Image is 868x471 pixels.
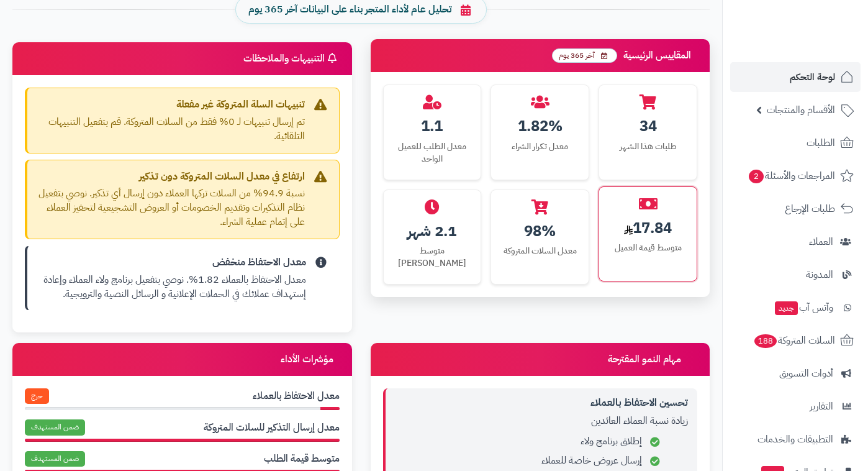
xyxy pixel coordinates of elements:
h3: مهام النمو المقترحة [608,354,697,365]
h3: المقاييس الرئيسية [552,48,697,63]
div: متوسط قيمة العميل [608,242,687,254]
span: الأقسام والمنتجات [767,101,835,119]
span: متوسط قيمة الطلب [264,452,340,466]
strong: معدل الاحتفاظ منخفض [37,255,306,270]
a: الطلبات [730,128,861,158]
div: 1.82% [500,116,579,137]
span: التطبيقات والخدمات [757,431,833,448]
span: ضمن المستهدف [25,451,85,467]
span: السلات المتروكة [753,332,835,349]
span: وآتس آب [774,299,833,316]
span: آخر 365 يوم [552,48,617,63]
span: المدونة [806,266,833,283]
div: 17.84 [608,217,687,239]
span: طلبات الإرجاع [785,200,835,217]
strong: تنبيهات السلة المتروكة غير مفعلة [37,98,305,112]
span: معدل الاحتفاظ بالعملاء [253,389,340,403]
a: التطبيقات والخدمات [730,424,861,454]
img: logo-2.png [784,22,856,48]
div: معدل السلات المتروكة [500,245,579,257]
div: 97.5% / 60% [25,439,340,442]
a: العملاء [730,227,861,257]
div: متوسط [PERSON_NAME] [393,245,472,270]
a: لوحة التحكم [730,62,861,92]
span: العملاء [809,233,833,250]
span: ضمن المستهدف [25,419,85,435]
span: معدل إرسال التذكير للسلات المتروكة [204,421,340,435]
span: تحليل عام لأداء المتجر بناء على البيانات آخر 365 يوم [248,2,451,17]
p: زيادة نسبة العملاء العائدين [395,414,689,428]
a: وآتس آبجديد [730,293,861,322]
div: 1.1 [393,116,472,137]
a: أدوات التسويق [730,359,861,388]
h4: تحسين الاحتفاظ بالعملاء [395,398,689,409]
a: المراجعات والأسئلة2 [730,161,861,191]
li: إطلاق برنامج ولاء [398,434,664,449]
div: معدل الطلب للعميل الواحد [393,140,472,165]
a: المدونة [730,260,861,290]
p: معدل الاحتفاظ بالعملاء 1.82%. نوصي بتفعيل برنامج ولاء العملاء وإعادة إستهداف عملائك في الحملات ال... [37,273,306,301]
strong: ارتفاع في معدل السلات المتروكة دون تذكير [37,170,305,184]
h3: التنبيهات والملاحظات [243,53,340,65]
div: 34 [608,116,687,137]
h3: مؤشرات الأداء [281,354,340,365]
span: 188 [754,334,777,348]
div: معدل تكرار الشراء [500,140,579,153]
span: الطلبات [807,134,835,152]
span: لوحة التحكم [790,68,835,86]
p: تم إرسال تنبيهات لـ 0% فقط من السلات المتروكة. قم بتفعيل التنبيهات التلقائية. [37,115,305,144]
p: نسبة 94.9% من السلات تركها العملاء دون إرسال أي تذكير. نوصي بتفعيل نظام التذكيرات وتقديم الخصومات... [37,186,305,229]
a: التقارير [730,391,861,421]
a: طلبات الإرجاع [730,194,861,224]
div: 1.8% / 30% [320,407,339,410]
div: 98% [500,221,579,242]
div: طلبات هذا الشهر [608,140,687,153]
span: التقارير [810,398,833,415]
span: جديد [775,301,798,315]
span: أدوات التسويق [779,365,833,382]
span: حرج [25,388,49,404]
span: 2 [748,169,764,183]
div: 2.1 شهر [393,221,472,242]
li: إرسال عروض خاصة للعملاء [398,454,664,468]
span: المراجعات والأسئلة [748,167,835,185]
a: السلات المتروكة188 [730,326,861,355]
